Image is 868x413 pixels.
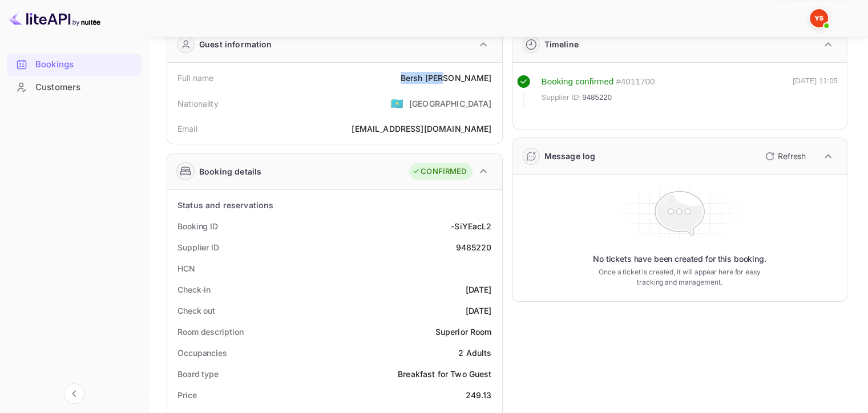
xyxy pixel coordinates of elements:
p: Once a ticket is created, it will appear here for easy tracking and management. [590,267,769,288]
img: Yandex Support [810,9,828,27]
div: -SiYEacL2 [451,220,491,232]
div: [DATE] [466,305,492,317]
div: Check out [177,305,215,317]
img: LiteAPI logo [9,9,100,27]
div: Check-in [177,284,211,295]
div: [EMAIL_ADDRESS][DOMAIN_NAME] [352,123,491,135]
div: CONFIRMED [412,166,466,177]
div: Board type [177,368,219,380]
div: Timeline [544,38,579,50]
button: Refresh [758,147,810,165]
div: [DATE] 11:05 [793,75,838,108]
div: Customers [7,76,141,99]
a: Bookings [7,54,141,75]
div: Occupancies [177,347,227,359]
div: Room description [177,326,243,338]
div: HCN [177,262,195,274]
div: 249.13 [466,389,492,401]
div: [DATE] [466,284,492,295]
div: Customers [35,81,135,94]
div: Bersh [PERSON_NAME] [401,72,492,84]
p: No tickets have been created for this booking. [593,253,766,265]
button: Collapse navigation [64,383,84,404]
span: Supplier ID: [542,92,582,103]
div: Email [177,123,197,135]
div: Breakfast for Two Guest [398,368,491,380]
p: Refresh [778,150,806,162]
div: Price [177,389,197,401]
div: Full name [177,72,213,84]
div: Booking confirmed [542,75,614,88]
div: # 4011700 [616,75,655,88]
a: Customers [7,76,141,98]
div: Booking ID [177,220,218,232]
span: 9485220 [582,92,612,103]
div: Supplier ID [177,241,219,253]
div: Message log [544,150,596,162]
div: Superior Room [435,326,492,338]
div: [GEOGRAPHIC_DATA] [409,98,492,110]
div: Status and reservations [177,199,273,211]
div: 2 Adults [458,347,491,359]
div: Bookings [7,54,141,76]
span: United States [390,93,403,114]
div: Guest information [199,38,272,50]
div: Bookings [35,58,135,71]
div: Nationality [177,98,219,110]
div: 9485220 [455,241,491,253]
div: Booking details [199,165,261,177]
